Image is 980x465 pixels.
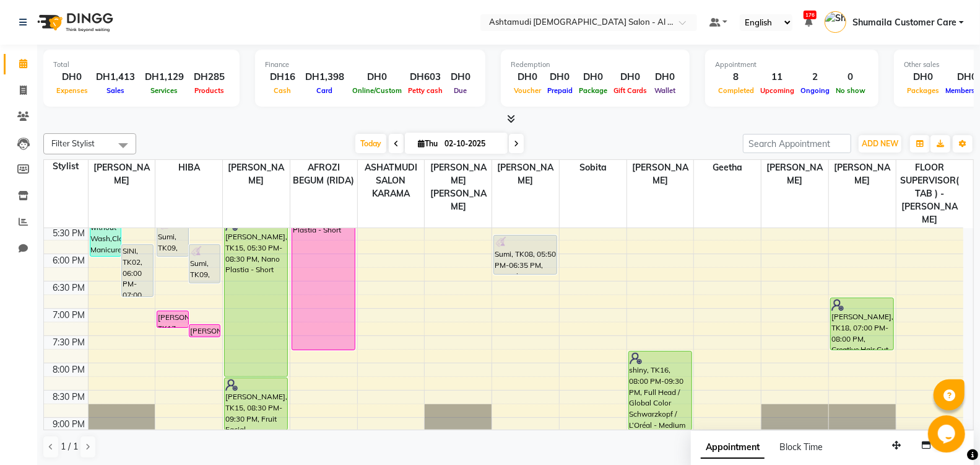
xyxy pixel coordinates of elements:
[831,298,893,350] div: [PERSON_NAME], TK18, 07:00 PM-08:00 PM, Creative Hair Cut
[650,70,680,84] div: DH0
[53,70,91,84] div: DH0
[701,436,765,459] span: Appointment
[358,160,425,201] span: ASHATMUDI SALON KARAMA
[610,86,650,95] span: Gift Cards
[91,70,140,84] div: DH1,413
[53,86,91,95] span: Expenses
[157,311,188,327] div: [PERSON_NAME], TK17, 07:15 PM-07:35 PM, Eyebrow Threading
[51,254,88,267] div: 6:00 PM
[715,86,757,95] span: Completed
[314,86,336,95] span: Card
[349,70,405,84] div: DH0
[511,70,544,84] div: DH0
[862,139,898,148] span: ADD NEW
[292,191,355,350] div: [PERSON_NAME], TK04, 05:00 PM-08:00 PM, Nano Plastia - Short
[265,70,300,84] div: DH16
[189,325,220,337] div: [PERSON_NAME], TK17, 07:30 PM-07:45 PM, Upper Lip Threading/Chin Threading
[349,86,405,95] span: Online/Custom
[265,60,475,70] div: Finance
[757,86,797,95] span: Upcoming
[271,86,295,95] span: Cash
[928,415,968,453] iframe: chat widget
[53,60,230,70] div: Total
[32,5,116,40] img: logo
[576,86,610,95] span: Package
[651,86,679,95] span: Wallet
[225,378,287,430] div: [PERSON_NAME], TK15, 08:30 PM-09:30 PM, Fruit Facial
[715,60,869,70] div: Appointment
[51,336,88,349] div: 7:30 PM
[852,16,956,29] span: Shumaila Customer Care
[51,309,88,322] div: 7:00 PM
[804,11,817,19] span: 176
[627,160,694,188] span: [PERSON_NAME]
[225,218,287,376] div: [PERSON_NAME], TK15, 05:30 PM-08:30 PM, Nano Plastia - Short
[560,160,627,175] span: Sobita
[833,70,869,84] div: 0
[610,70,650,84] div: DH0
[189,245,220,283] div: Sumi, TK09, 06:00 PM-06:45 PM, Classic Pedicure
[189,70,230,84] div: DH285
[61,440,78,453] span: 1 / 1
[51,391,88,404] div: 8:30 PM
[797,70,833,84] div: 2
[300,70,349,84] div: DH1,398
[140,70,189,84] div: DH1,129
[859,135,901,153] button: ADD NEW
[44,160,88,173] div: Stylist
[779,441,823,453] span: Block Time
[155,160,222,175] span: HIBA
[446,70,475,84] div: DH0
[51,363,88,376] div: 8:00 PM
[761,160,828,188] span: [PERSON_NAME]
[904,86,942,95] span: Packages
[290,160,357,188] span: AFROZI BEGUM (RIDA)
[829,160,896,188] span: [PERSON_NAME]
[405,70,446,84] div: DH603
[415,139,441,148] span: Thu
[797,86,833,95] span: Ongoing
[904,70,942,84] div: DH0
[157,218,188,256] div: Sumi, TK09, 05:30 PM-06:15 PM, Classic Manicure
[494,236,557,274] div: Sumi, TK08, 05:50 PM-06:35 PM, Hot Oil Treatment
[825,11,846,33] img: Shumaila Customer Care
[629,352,692,430] div: shiny, TK16, 08:00 PM-09:30 PM, Full Head / Global Color Schwarzkopf / L’Oréal - Medium
[148,86,181,95] span: Services
[492,160,559,188] span: [PERSON_NAME]
[511,60,680,70] div: Redemption
[451,86,470,95] span: Due
[805,17,812,28] a: 176
[544,70,576,84] div: DH0
[355,134,386,153] span: Today
[694,160,761,175] span: Geetha
[441,135,503,153] input: 2025-10-02
[715,70,757,84] div: 8
[103,86,128,95] span: Sales
[223,160,290,188] span: [PERSON_NAME]
[405,86,446,95] span: Petty cash
[89,160,155,188] span: [PERSON_NAME]
[833,86,869,95] span: No show
[191,86,227,95] span: Products
[51,281,88,294] div: 6:30 PM
[511,86,544,95] span: Voucher
[896,160,963,228] span: FLOOR SUPERVISOR( TAB ) -[PERSON_NAME]
[544,86,576,95] span: Prepaid
[576,70,610,84] div: DH0
[757,70,797,84] div: 11
[51,138,95,148] span: Filter Stylist
[51,418,88,431] div: 9:00 PM
[425,160,492,215] span: [PERSON_NAME] [PERSON_NAME]
[122,245,153,296] div: SINI, TK02, 06:00 PM-07:00 PM, Creative Hair Cut
[51,227,88,240] div: 5:30 PM
[743,134,851,153] input: Search Appointment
